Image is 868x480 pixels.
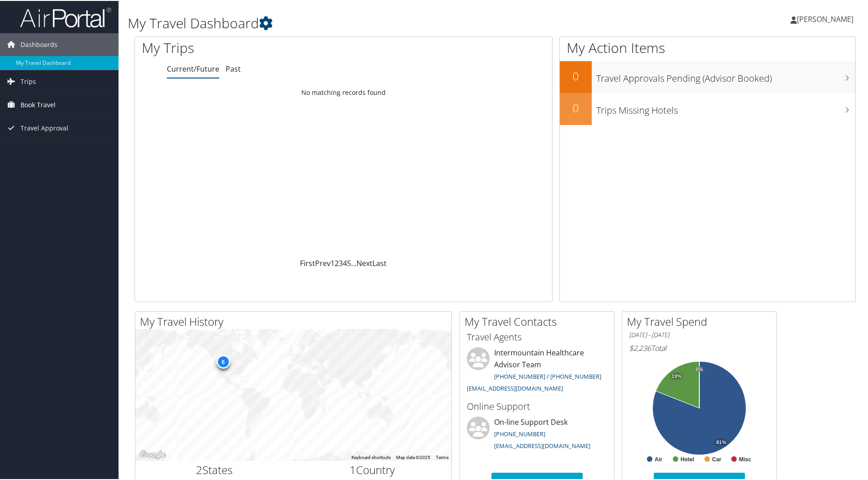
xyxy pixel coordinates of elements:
text: Misc [739,455,751,462]
a: 5 [347,257,351,267]
a: [EMAIL_ADDRESS][DOMAIN_NAME] [494,441,590,449]
span: 1 [350,461,356,476]
tspan: 0% [696,366,703,371]
a: Next [356,257,372,267]
h3: Travel Approvals Pending (Advisor Booked) [596,67,855,84]
a: 3 [339,257,343,267]
h2: My Travel History [140,313,451,329]
h2: States [142,461,287,477]
a: 0Trips Missing Hotels [560,92,855,124]
h1: My Trips [142,37,372,57]
h2: Country [300,461,445,477]
li: Intermountain Healthcare Advisor Team [462,346,612,395]
img: Google [138,448,168,460]
text: Car [712,455,721,462]
text: Air [655,455,662,462]
td: No matching records found [135,83,552,100]
span: … [351,257,356,267]
a: Prev [315,257,331,267]
img: airportal-logo.png [20,6,111,27]
h2: 0 [560,68,592,83]
a: Open this area in Google Maps (opens a new window) [138,448,168,460]
a: 0Travel Approvals Pending (Advisor Booked) [560,60,855,92]
h3: Trips Missing Hotels [596,99,855,116]
h2: 0 [560,99,592,115]
span: Trips [21,69,36,92]
h2: My Travel Spend [627,313,776,329]
span: Map data ©2025 [396,454,430,459]
a: Past [226,63,241,73]
a: 4 [343,257,347,267]
h1: My Action Items [560,37,855,57]
a: [EMAIL_ADDRESS][DOMAIN_NAME] [467,383,563,391]
h3: Travel Agents [467,330,607,343]
a: [PHONE_NUMBER] / [PHONE_NUMBER] [494,371,601,380]
li: On-line Support Desk [462,416,612,453]
a: First [300,257,315,267]
button: Keyboard shortcuts [351,454,391,460]
a: [PERSON_NAME] [790,5,863,32]
span: [PERSON_NAME] [797,13,853,23]
a: 2 [335,257,339,267]
span: 2 [196,461,202,476]
h2: My Travel Contacts [465,313,614,329]
h1: My Travel Dashboard [128,13,618,32]
text: Hotel [681,455,694,462]
span: Dashboards [21,32,57,55]
span: Book Travel [21,93,56,115]
a: [PHONE_NUMBER] [494,429,545,437]
h6: Total [629,342,770,352]
h3: Online Support [467,399,607,412]
a: Terms (opens in new tab) [436,454,449,459]
div: 6 [216,354,230,367]
tspan: 19% [672,373,682,378]
a: 1 [331,257,335,267]
span: Travel Approval [21,116,68,139]
a: Current/Future [167,63,219,73]
tspan: 81% [716,439,726,444]
h6: [DATE] - [DATE] [629,330,770,339]
span: $2,236 [629,342,651,352]
a: Last [372,257,387,267]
